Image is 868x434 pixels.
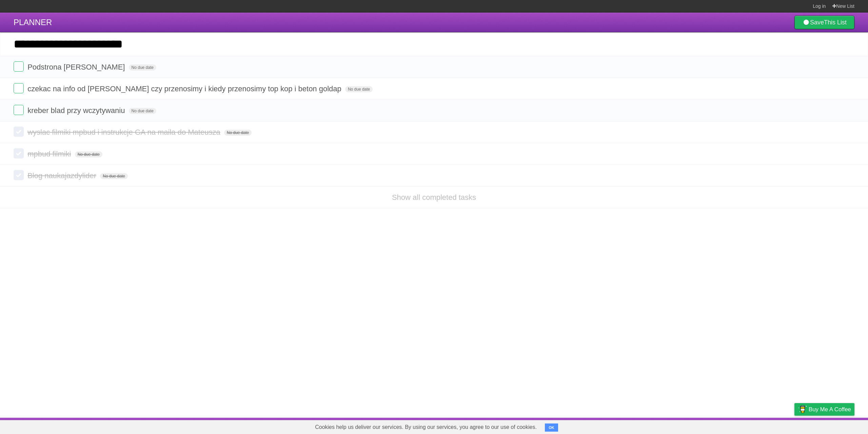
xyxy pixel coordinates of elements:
a: Buy me a coffee [794,403,854,416]
span: wyslac filmiki mpbud i instrukcje GA na maila do Mateusza [27,128,222,136]
label: Done [14,127,24,137]
a: Show all completed tasks [392,193,476,202]
label: Done [14,105,24,115]
span: kreber blad przy wczytywaniu [27,106,126,115]
label: Done [14,148,24,158]
span: Cookies help us deliver our services. By using our services, you agree to our use of cookies. [308,420,544,434]
span: No due date [129,64,156,71]
label: Done [14,83,24,93]
label: Done [14,61,24,72]
span: No due date [129,108,156,114]
span: Podstrona [PERSON_NAME] [27,63,126,71]
a: About [704,419,718,432]
span: No due date [345,86,373,92]
span: No due date [75,151,102,157]
span: No due date [224,130,252,136]
span: PLANNER [14,18,52,27]
b: This List [824,19,847,26]
a: Privacy [786,419,803,432]
span: mpbud filmiki [27,150,73,158]
a: Terms [763,419,777,432]
span: czekac na info od [PERSON_NAME] czy przenosimy i kiedy przenosimy top kop i beton goldap [27,84,343,93]
button: OK [545,423,558,432]
span: Buy me a coffee [809,403,851,415]
a: Suggest a feature [812,419,854,432]
span: No due date [100,173,127,179]
a: Developers [727,419,754,432]
img: Buy me a coffee [798,403,807,415]
span: Blog naukajazdylider [27,171,98,180]
a: SaveThis List [794,16,854,29]
label: Done [14,170,24,180]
